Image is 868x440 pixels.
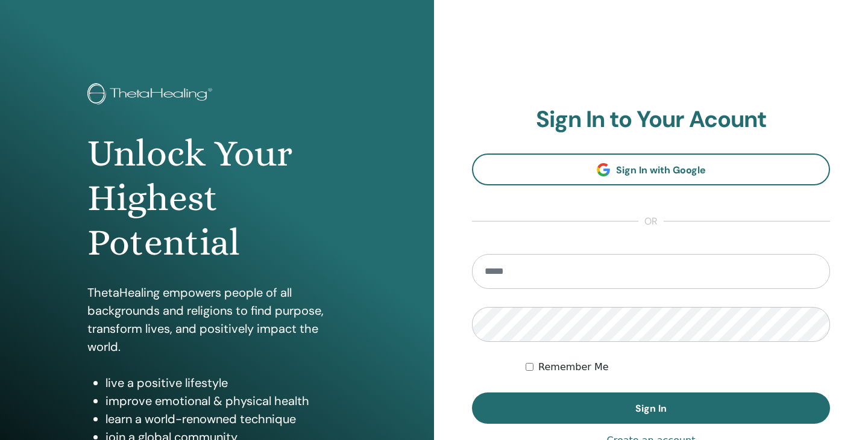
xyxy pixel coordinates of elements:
[105,374,347,392] li: live a positive lifestyle
[526,360,830,374] div: Keep me authenticated indefinitely or until I manually logout
[472,392,830,424] button: Sign In
[638,214,664,229] span: or
[472,153,830,185] a: Sign In with Google
[105,392,347,410] li: improve emotional & physical health
[616,164,706,176] span: Sign In with Google
[472,106,830,134] h2: Sign In to Your Acount
[105,410,347,428] li: learn a world-renowned technique
[635,402,667,415] span: Sign In
[87,284,347,356] p: ThetaHealing empowers people of all backgrounds and religions to find purpose, transform lives, a...
[87,131,347,265] h1: Unlock Your Highest Potential
[538,360,609,374] label: Remember Me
